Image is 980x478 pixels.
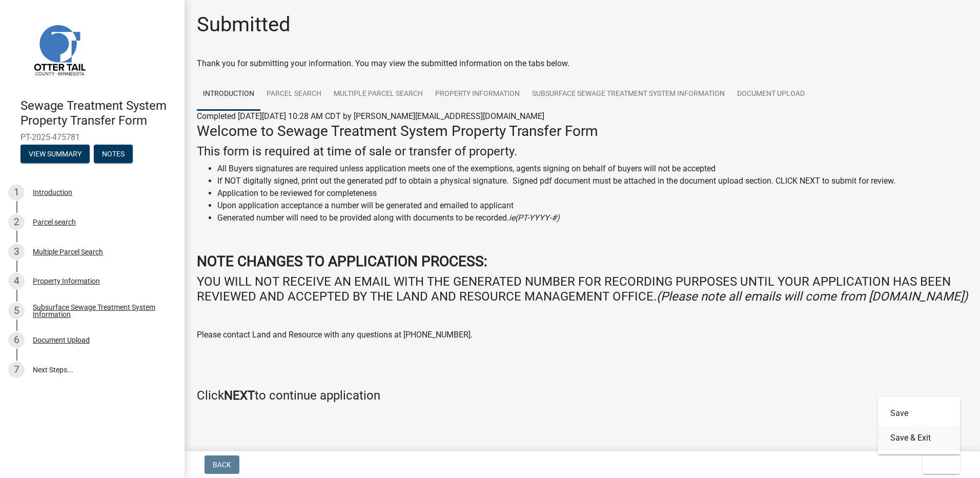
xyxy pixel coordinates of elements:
span: Exit [931,461,946,469]
div: Exit [878,397,960,454]
h4: This form is required at time of sale or transfer of property. [197,144,968,159]
div: 4 [8,273,25,289]
a: Multiple Parcel Search [328,78,429,111]
h3: Welcome to Sewage Treatment System Property Transfer Form [197,123,968,140]
i: ie(PT-YYYY-#) [509,213,560,223]
wm-modal-confirm: Summary [21,150,90,158]
div: 6 [8,332,25,348]
button: Save [878,401,960,426]
h4: Sewage Treatment System Property Transfer Form [21,98,176,128]
li: Generated number will need to be provided along with documents to be recorded. [217,212,968,224]
a: Introduction [197,78,260,111]
div: Subsurface Sewage Treatment System Information [33,304,168,318]
div: 3 [8,244,25,260]
button: Notes [94,145,133,163]
span: PT-2025-475781 [21,132,164,142]
div: Thank you for submitting your information. You may view the submitted information on the tabs below. [197,57,968,70]
button: Exit [923,455,960,474]
div: 1 [8,184,25,201]
div: Parcel search [33,218,76,226]
div: Property Information [33,277,100,285]
button: Back [205,455,239,474]
h4: YOU WILL NOT RECEIVE AN EMAIL WITH THE GENERATED NUMBER FOR RECORDING PURPOSES UNTIL YOUR APPLICA... [197,274,968,304]
div: Document Upload [33,336,90,344]
p: Please contact Land and Resource with any questions at [PHONE_NUMBER]. [197,329,968,341]
li: Application to be reviewed for completeness [217,187,968,200]
span: Back [213,461,231,469]
button: Save & Exit [878,426,960,450]
div: Multiple Parcel Search [33,248,103,255]
a: Property Information [429,78,526,111]
li: All Buyers signatures are required unless application meets one of the exemptions, agents signing... [217,163,968,175]
strong: NEXT [224,388,255,403]
div: 2 [8,214,25,230]
span: Completed [DATE][DATE] 10:28 AM CDT by [PERSON_NAME][EMAIL_ADDRESS][DOMAIN_NAME] [197,111,544,121]
div: 7 [8,362,25,378]
li: If NOT digitally signed, print out the generated pdf to obtain a physical signature. Signed pdf d... [217,175,968,187]
div: Introduction [33,189,72,196]
i: (Please note all emails will come from [DOMAIN_NAME]) [657,289,968,304]
a: Parcel search [260,78,328,111]
h1: Submitted [197,12,291,37]
a: Document Upload [731,78,811,111]
wm-modal-confirm: Notes [94,150,133,158]
img: Otter Tail County, Minnesota [21,11,97,88]
a: Subsurface Sewage Treatment System Information [526,78,731,111]
h4: Click to continue application [197,388,968,403]
li: Upon application acceptance a number will be generated and emailed to applicant [217,200,968,212]
strong: NOTE CHANGES TO APPLICATION PROCESS: [197,253,487,270]
div: 5 [8,303,25,319]
button: View Summary [21,145,90,163]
